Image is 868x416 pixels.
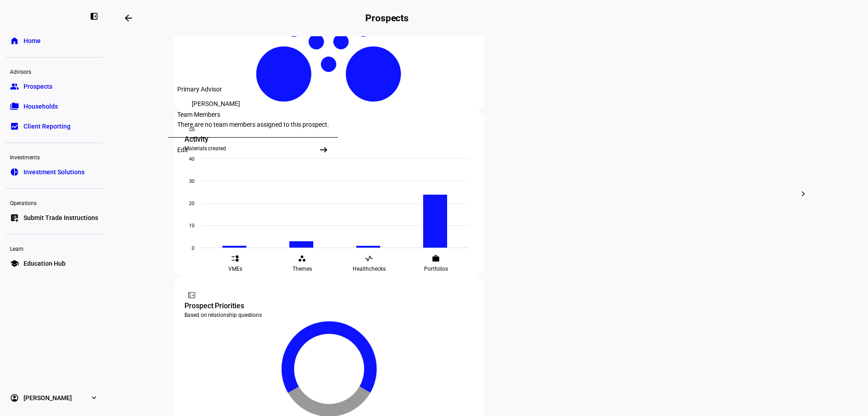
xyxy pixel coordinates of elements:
text: 0 [192,245,194,251]
eth-mat-symbol: account_circle [10,393,19,402]
eth-mat-symbol: bid_landscape [10,122,19,131]
span: Portfolios [424,265,448,273]
eth-mat-symbol: home [10,36,19,45]
a: pie_chartInvestment Solutions [5,163,103,181]
a: groupProspects [5,77,103,96]
div: There are no team members assigned to this prospect. [177,121,329,128]
mat-icon: arrow_right_alt [318,144,329,155]
eth-mat-symbol: pie_chart [10,167,19,177]
div: Team Members [177,111,329,118]
eth-mat-symbol: group [10,82,19,91]
div: Edit [177,146,188,153]
span: Client Reporting [24,122,71,131]
span: Education Hub [24,259,66,268]
span: Households [24,102,58,111]
div: Based on relationship questions [184,311,474,319]
text: 30 [189,178,194,184]
eth-mat-symbol: vital_signs [365,254,373,263]
span: Home [24,36,41,45]
span: GC [181,100,188,107]
div: Primary Advisor [177,86,329,93]
div: Learn [5,242,103,254]
h2: Prospects [365,13,409,24]
eth-mat-symbol: event_list [231,254,239,263]
span: Themes [292,265,312,273]
eth-mat-symbol: workspaces [298,254,306,263]
div: [PERSON_NAME] [192,96,240,111]
a: bid_landscapeClient Reporting [5,117,103,135]
span: Submit Trade Instructions [24,213,98,222]
a: homeHome [5,32,103,50]
eth-mat-symbol: folder_copy [10,102,19,111]
mat-icon: arrow_backwards [123,13,134,24]
div: Advisors [5,65,103,77]
span: VMEs [228,265,242,273]
text: 10 [189,223,194,229]
mat-icon: fact_check [187,291,196,300]
eth-mat-symbol: work [432,254,440,263]
span: Investment Solutions [24,167,85,177]
eth-mat-symbol: list_alt_add [10,213,19,222]
mat-icon: chevron_right [798,188,809,199]
span: Prospects [24,82,52,91]
div: Investments [5,150,103,163]
span: [PERSON_NAME] [24,393,72,402]
eth-mat-symbol: left_panel_close [90,12,99,21]
text: 20 [189,201,194,206]
eth-mat-symbol: school [10,259,19,268]
eth-mat-symbol: expand_more [90,393,99,402]
div: Operations [5,196,103,209]
span: Healthchecks [353,265,386,273]
a: folder_copyHouseholds [5,97,103,115]
div: Prospect Priorities [184,301,474,311]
